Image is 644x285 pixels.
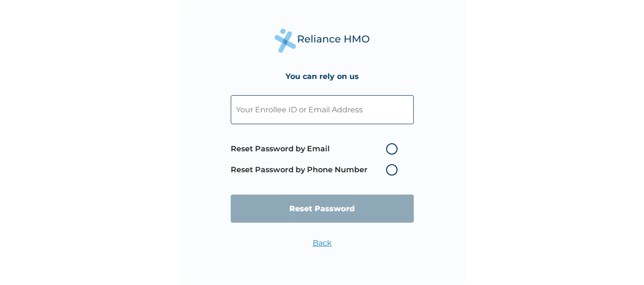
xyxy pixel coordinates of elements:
[275,29,370,53] img: Reliance Health's Logo
[286,72,359,81] h4: You can rely on us
[231,95,414,124] input: Your Enrollee ID or Email Address
[231,195,414,223] input: Reset Password
[231,143,402,155] label: Reset Password by Email
[231,164,402,176] label: Reset Password by Phone Number
[313,238,332,247] a: Back
[231,138,402,180] span: Password reset method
